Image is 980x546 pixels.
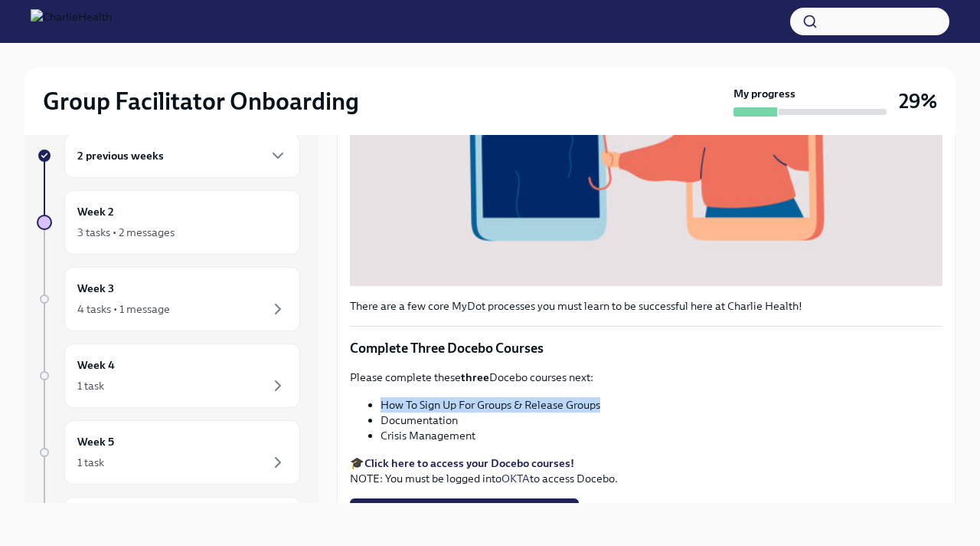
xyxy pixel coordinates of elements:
[31,9,112,34] img: CharlieHealth
[350,370,942,385] p: Please complete these Docebo courses next:
[381,397,942,413] li: How To Sign Up For Groups & Release Groups
[733,86,795,101] strong: My progress
[77,280,114,297] h6: Week 3
[77,225,175,240] div: 3 tasks • 2 messages
[350,339,942,357] p: Complete Three Docebo Courses
[37,267,300,331] a: Week 34 tasks • 1 message
[64,133,300,178] div: 2 previous weeks
[43,86,359,117] h2: Group Facilitator Onboarding
[350,456,942,486] p: 🎓 NOTE: You must be logged into to access Docebo.
[37,344,300,408] a: Week 41 task
[461,370,489,384] strong: three
[77,147,164,164] h6: 2 previous weeks
[77,357,115,373] h6: Week 4
[501,472,530,485] a: OKTA
[77,203,114,220] h6: Week 2
[37,190,300,255] a: Week 23 tasks • 2 messages
[381,413,942,428] li: Documentation
[381,428,942,443] li: Crisis Management
[77,301,170,317] div: 4 tasks • 1 message
[899,87,937,115] h3: 29%
[77,455,104,470] div: 1 task
[37,420,300,485] a: Week 51 task
[77,378,104,393] div: 1 task
[350,298,942,314] p: There are a few core MyDot processes you must learn to be successful here at Charlie Health!
[77,433,114,450] h6: Week 5
[364,456,574,470] a: Click here to access your Docebo courses!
